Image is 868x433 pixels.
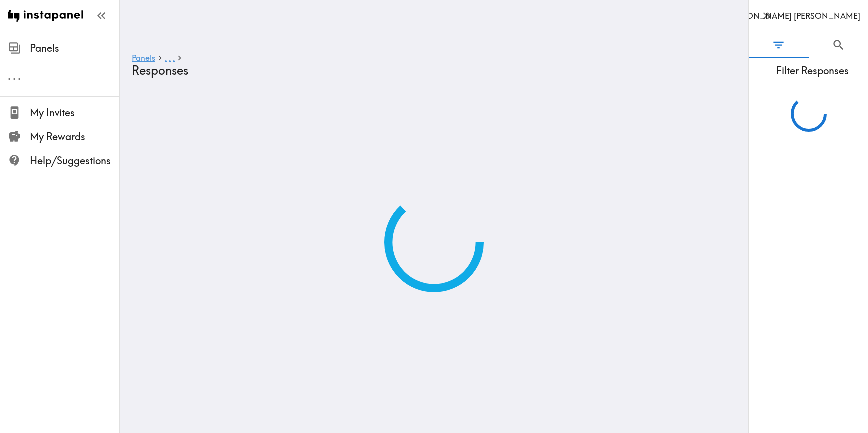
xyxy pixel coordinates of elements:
[13,70,16,82] span: .
[132,54,155,63] a: Panels
[165,54,175,63] a: ...
[165,53,167,63] span: .
[30,41,119,55] span: Panels
[757,64,868,78] span: Filter Responses
[832,38,845,52] span: Search
[173,53,175,63] span: .
[749,32,809,58] button: Filter Responses
[30,154,119,168] span: Help/Suggestions
[169,53,171,63] span: .
[18,70,21,82] span: .
[30,106,119,120] span: My Invites
[30,130,119,144] span: My Rewards
[725,10,860,21] h6: [PERSON_NAME] [PERSON_NAME]
[8,70,11,82] span: .
[132,63,728,78] h4: Responses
